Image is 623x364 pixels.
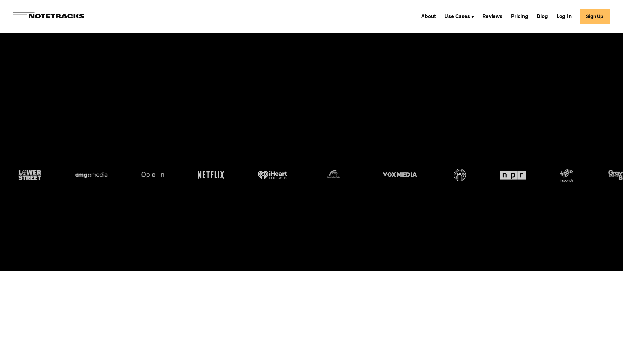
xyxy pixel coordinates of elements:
a: Pricing [509,11,531,22]
div: Use Cases [442,11,476,22]
div: Use Cases [444,14,470,20]
a: Reviews [480,11,505,22]
a: Blog [534,11,551,22]
a: Log In [554,11,574,22]
a: About [419,11,439,22]
a: Sign Up [580,9,610,24]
